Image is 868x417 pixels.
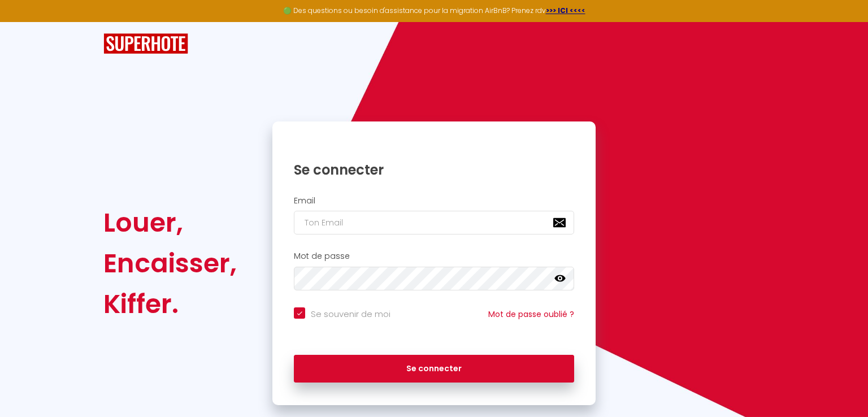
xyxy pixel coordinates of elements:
img: SuperHote logo [103,33,188,54]
input: Ton Email [294,211,574,234]
a: >>> ICI <<<< [546,6,585,15]
h1: Se connecter [294,161,574,179]
h2: Email [294,196,574,206]
h2: Mot de passe [294,251,574,261]
div: Louer, [103,202,237,243]
div: Encaisser, [103,243,237,284]
div: Kiffer. [103,284,237,324]
a: Mot de passe oublié ? [488,309,574,320]
button: Se connecter [294,355,574,383]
